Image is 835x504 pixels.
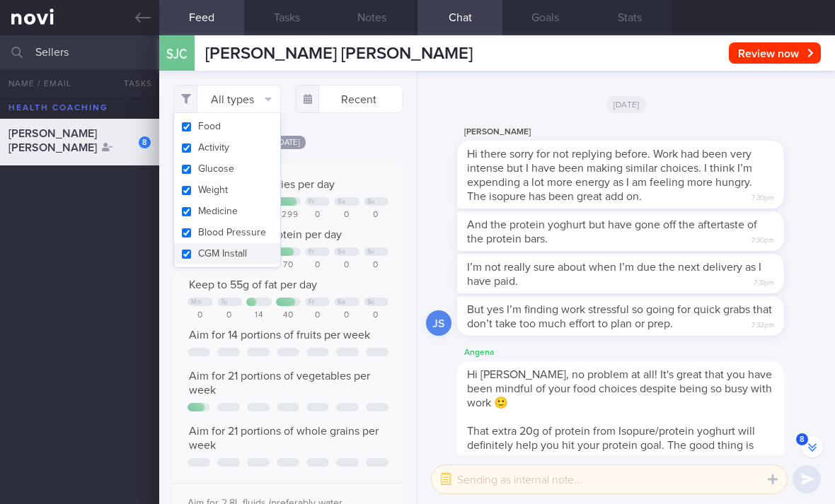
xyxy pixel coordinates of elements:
[334,310,359,321] div: 0
[796,433,808,445] span: 8
[364,260,388,271] div: 0
[189,370,370,396] span: Aim for 21 portions of vegetables per week
[189,279,317,291] span: Keep to 55g of fat per day
[751,317,774,330] span: 7:32pm
[802,436,823,457] button: 8
[364,210,388,221] div: 0
[305,210,330,221] div: 0
[367,298,375,306] div: Su
[754,274,774,288] span: 7:31pm
[174,116,280,137] button: Food
[139,136,151,148] div: 8
[276,310,301,321] div: 40
[606,96,647,113] span: [DATE]
[467,426,773,493] span: That extra 20g of protein from Isopure/protein yoghurt will definitely help you hit your protein ...
[305,310,330,321] div: 0
[173,85,281,113] button: All types
[309,198,315,206] div: Fr
[191,298,201,306] div: Mo
[367,198,375,206] div: Su
[334,260,359,271] div: 0
[367,248,375,256] div: Su
[467,148,752,202] span: Hi there sorry for not replying before. Work had been very intense but I have been making similar...
[221,298,228,306] div: Tu
[174,180,280,201] button: Weight
[338,198,345,206] div: Sa
[189,426,379,451] span: Aim for 21 portions of whole grains per week
[188,310,212,321] div: 0
[174,243,280,264] button: CGM Install
[8,128,97,153] span: [PERSON_NAME] [PERSON_NAME]
[189,329,370,341] span: Aim for 14 portions of fruits per week
[751,232,774,245] span: 7:30pm
[309,248,315,256] div: Fr
[751,189,774,203] span: 7:30pm
[467,262,761,287] span: I’m not really sure about when I’m due the next delivery as I have paid.
[457,344,827,361] div: Angena
[729,42,821,64] button: Review now
[270,136,306,149] span: [DATE]
[276,210,301,221] div: 1299
[156,27,198,81] div: SJC
[364,310,388,321] div: 0
[309,298,315,306] div: Fr
[334,210,359,221] div: 0
[205,45,473,62] span: [PERSON_NAME] [PERSON_NAME]
[174,137,280,158] button: Activity
[467,304,772,329] span: But yes I’m finding work stressful so going for quick grabs that don’t take too much effort to pl...
[467,369,772,409] span: Hi [PERSON_NAME], no problem at all! It's great that you have been mindful of your food choices d...
[457,124,827,141] div: [PERSON_NAME]
[174,158,280,180] button: Glucose
[103,69,159,98] button: Tasks
[246,310,271,321] div: 14
[174,201,280,222] button: Medicine
[305,260,330,271] div: 0
[338,298,345,306] div: Sa
[338,248,345,256] div: Sa
[467,219,757,245] span: And the protein yoghurt but have gone off the aftertaste of the protein bars.
[426,310,451,336] div: JS
[217,310,242,321] div: 0
[276,260,301,271] div: 70
[174,222,280,243] button: Blood Pressure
